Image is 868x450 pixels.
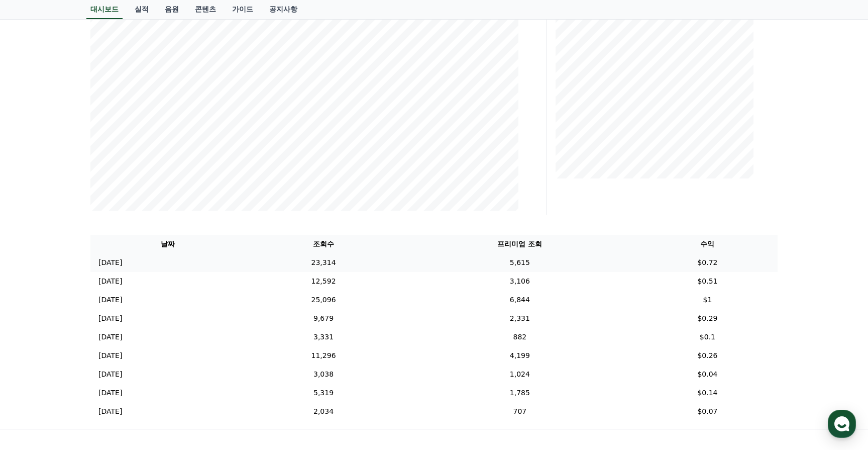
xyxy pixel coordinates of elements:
[637,272,778,291] td: $0.51
[402,253,637,272] td: 5,615
[637,346,778,365] td: $0.26
[637,365,778,384] td: $0.04
[245,309,402,328] td: 9,679
[98,369,122,380] p: [DATE]
[637,402,778,421] td: $0.07
[245,384,402,402] td: 5,319
[245,272,402,291] td: 12,592
[637,309,778,328] td: $0.29
[245,235,402,253] th: 조회수
[637,384,778,402] td: $0.14
[245,402,402,421] td: 2,034
[245,253,402,272] td: 23,314
[402,384,637,402] td: 1,785
[98,276,122,287] p: [DATE]
[245,346,402,365] td: 11,296
[637,235,778,253] th: 수익
[98,406,122,417] p: [DATE]
[402,309,637,328] td: 2,331
[98,332,122,342] p: [DATE]
[402,272,637,291] td: 3,106
[402,235,637,253] th: 프리미엄 조회
[130,319,193,344] a: 설정
[402,365,637,384] td: 1,024
[245,328,402,346] td: 3,331
[155,334,167,342] span: 설정
[402,346,637,365] td: 4,199
[98,295,122,305] p: [DATE]
[98,257,122,268] p: [DATE]
[98,388,122,398] p: [DATE]
[90,235,245,253] th: 날짜
[98,313,122,324] p: [DATE]
[245,365,402,384] td: 3,038
[637,291,778,309] td: $1
[637,328,778,346] td: $0.1
[637,253,778,272] td: $0.72
[92,334,104,342] span: 대화
[98,350,122,361] p: [DATE]
[245,291,402,309] td: 25,096
[402,402,637,421] td: 707
[3,319,66,344] a: 홈
[66,319,130,344] a: 대화
[32,334,38,342] span: 홈
[402,291,637,309] td: 6,844
[402,328,637,346] td: 882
